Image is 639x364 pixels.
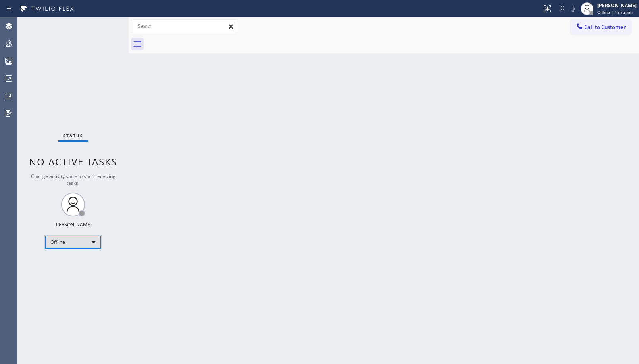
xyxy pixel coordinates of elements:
span: No active tasks [29,155,117,168]
span: Call to Customer [584,23,626,31]
span: Offline | 15h 2min [597,10,633,15]
span: Status [63,133,83,138]
button: Mute [567,3,578,14]
button: Call to Customer [570,19,631,34]
div: Offline [45,236,101,249]
input: Search [131,20,238,33]
span: Change activity state to start receiving tasks. [31,173,115,186]
div: [PERSON_NAME] [54,221,92,228]
div: [PERSON_NAME] [597,2,637,9]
